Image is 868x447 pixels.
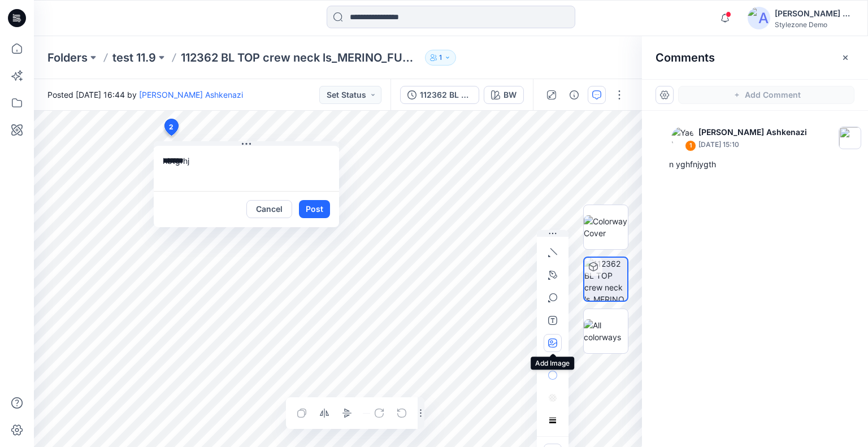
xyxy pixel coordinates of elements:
[656,51,715,64] h2: Comments
[139,90,243,99] a: [PERSON_NAME] Ashkenazi
[678,86,854,104] button: Add Comment
[246,200,292,218] button: Cancel
[484,86,524,104] button: BW
[47,50,88,66] a: Folders
[584,319,628,343] img: All colorways
[504,89,517,101] div: BW
[420,89,472,101] div: 112362 BL TOP crew neck ls_MERINO_FUNDAMENTALS_SMS_3D (9) - Generated Colorways
[400,86,479,104] button: 112362 BL TOP crew neck ls_MERINO_FUNDAMENTALS_SMS_3D (9) - Generated Colorways
[439,51,442,64] p: 1
[299,200,330,218] button: Post
[698,139,807,150] p: [DATE] 15:10
[775,7,854,20] div: [PERSON_NAME] Ashkenazi
[584,258,627,301] img: 112362 BL TOP crew neck ls_MERINO_FUNDAMENTALS_SMS_3D (9) BW
[181,50,420,66] p: 112362 BL TOP crew neck ls_MERINO_FUNDAMENTALS_SMS_3D (9)
[47,89,243,101] span: Posted [DATE] 16:44 by
[112,50,156,66] a: test 11.9
[775,20,854,29] div: Stylezone Demo
[671,127,694,149] img: Yael Waitz Ashkenazi
[565,86,583,104] button: Details
[425,50,456,66] button: 1
[169,122,173,132] span: 2
[698,125,807,139] p: [PERSON_NAME] Ashkenazi
[669,158,841,171] div: n yghfnjygth
[584,215,628,239] img: Colorway Cover
[748,7,770,29] img: avatar
[685,140,696,151] div: 1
